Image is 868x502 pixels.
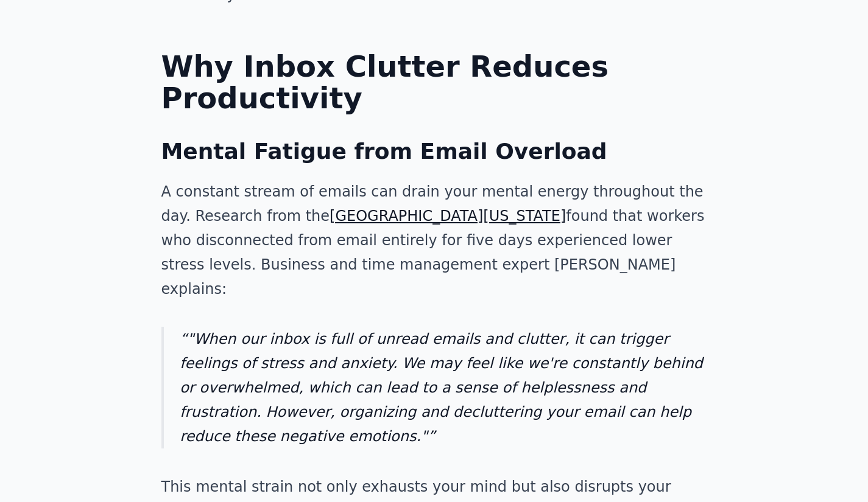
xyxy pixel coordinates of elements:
p: "When our inbox is full of unread emails and clutter, it can trigger feelings of stress and anxie... [180,327,707,448]
a: [GEOGRAPHIC_DATA][US_STATE] [330,207,566,225]
p: A constant stream of emails can drain your mental energy throughout the day. Research from the fo... [161,180,707,301]
h2: Why Inbox Clutter Reduces Productivity [161,51,707,114]
h3: Mental Fatigue from Email Overload [161,138,707,165]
